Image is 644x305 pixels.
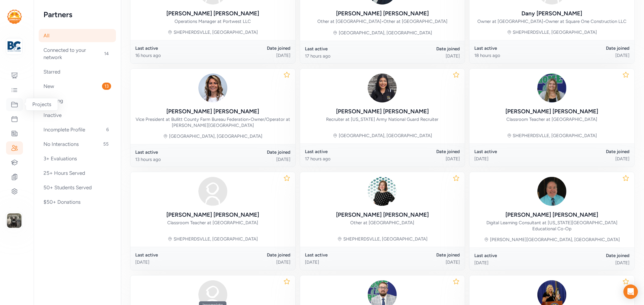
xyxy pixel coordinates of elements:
[382,46,460,52] div: Date joined
[552,260,630,266] div: [DATE]
[166,107,259,116] div: [PERSON_NAME] [PERSON_NAME]
[305,46,383,52] div: Last active
[101,140,111,148] span: 55
[135,52,213,58] div: 16 hours ago
[39,29,116,42] div: All
[537,74,566,102] img: CcSg2chRTu6Dh2RwuTKu
[474,156,552,162] div: [DATE]
[213,52,290,58] div: [DATE]
[474,52,552,58] div: 18 hours ago
[166,211,259,219] div: [PERSON_NAME] [PERSON_NAME]
[305,156,383,162] div: 17 hours ago
[336,211,429,219] div: [PERSON_NAME] [PERSON_NAME]
[368,177,397,206] img: L0T4gwDmRamowUAsDkZN
[198,177,227,206] img: avatar38fbb18c.svg
[343,236,428,242] div: SHEPHERDSVLLE, [GEOGRAPHIC_DATA]
[339,30,432,36] div: [GEOGRAPHIC_DATA], [GEOGRAPHIC_DATA]
[368,74,397,102] img: lNjcd9myQxKpITRSOl6D
[543,19,545,24] span: •
[382,259,460,265] div: [DATE]
[39,137,116,151] div: No Interactions
[174,236,258,242] div: SHEPHERDSVLLE, [GEOGRAPHIC_DATA]
[104,126,111,133] span: 6
[39,195,116,209] div: $50+ Donations
[336,9,429,18] div: [PERSON_NAME] [PERSON_NAME]
[39,166,116,180] div: 25+ Hours Served
[305,149,383,155] div: Last active
[552,253,630,259] div: Date joined
[305,53,383,59] div: 17 hours ago
[507,116,598,122] div: Classroom Teacher at [GEOGRAPHIC_DATA]
[102,83,111,90] span: 13
[39,181,116,194] div: 50+ Students Served
[477,18,626,24] div: Owner at [GEOGRAPHIC_DATA] Owner at Square One Construction LLC
[135,45,213,51] div: Last active
[135,259,213,265] div: [DATE]
[43,10,111,19] h2: Partners
[317,18,447,24] div: Other at [GEOGRAPHIC_DATA] Other at [GEOGRAPHIC_DATA]
[135,252,213,258] div: Last active
[39,65,116,78] div: Starred
[39,43,116,64] div: Connected to your network
[248,117,251,122] span: •
[474,45,552,51] div: Last active
[382,156,460,162] div: [DATE]
[513,133,597,139] div: SHEPHERDSVLLE, [GEOGRAPHIC_DATA]
[382,149,460,155] div: Date joined
[513,29,597,35] div: SHEPHERDSVLLE, [GEOGRAPHIC_DATA]
[552,45,630,51] div: Date joined
[39,94,116,107] div: Sleeping
[474,220,630,232] div: Digital Learning Consultant at [US_STATE][GEOGRAPHIC_DATA] Educational Co-Op
[213,149,290,155] div: Date joined
[623,285,638,299] div: Open Intercom Messenger
[552,156,630,162] div: [DATE]
[552,149,630,155] div: Date joined
[474,253,552,259] div: Last active
[135,116,290,128] div: Vice President at Bullitt County Farm Bureau Federation Owner/Operator at [PERSON_NAME][GEOGRAPHI...
[7,10,22,24] img: logo
[135,149,213,155] div: Last active
[39,123,116,136] div: Incomplete Profile
[198,74,227,102] img: 7waEFNlYTQiUb9c9WyYO
[506,211,598,219] div: [PERSON_NAME] [PERSON_NAME]
[102,50,111,57] span: 14
[381,19,383,24] span: •
[537,177,566,206] img: Dtz8vhSQpGZvbmxDfeF8
[213,45,290,51] div: Date joined
[382,252,460,258] div: Date joined
[135,156,213,162] div: 13 hours ago
[552,52,630,58] div: [DATE]
[213,156,290,162] div: [DATE]
[169,133,262,139] div: [GEOGRAPHIC_DATA], [GEOGRAPHIC_DATA]
[490,237,620,243] div: [PERSON_NAME][GEOGRAPHIC_DATA], [GEOGRAPHIC_DATA]
[39,152,116,165] div: 3+ Evaluations
[305,252,383,258] div: Last active
[175,18,251,24] div: Operations Manager at Portwest LLC
[305,259,383,265] div: [DATE]
[39,80,116,93] div: New
[174,29,258,35] div: SHEPHERDSVLLE, [GEOGRAPHIC_DATA]
[213,252,290,258] div: Date joined
[336,107,429,116] div: [PERSON_NAME] [PERSON_NAME]
[506,107,598,116] div: [PERSON_NAME] [PERSON_NAME]
[326,116,438,122] div: Recruiter at [US_STATE] Army National Guard Recruiter
[213,259,290,265] div: [DATE]
[39,108,116,122] div: Inactive
[474,260,552,266] div: [DATE]
[350,220,414,226] div: Other at [GEOGRAPHIC_DATA]
[339,133,432,139] div: [GEOGRAPHIC_DATA], [GEOGRAPHIC_DATA]
[167,220,258,226] div: Classroom Teacher at [GEOGRAPHIC_DATA]
[166,9,259,18] div: [PERSON_NAME] [PERSON_NAME]
[522,9,582,18] div: Dany [PERSON_NAME]
[474,149,552,155] div: Last active
[8,40,21,53] img: logo
[382,53,460,59] div: [DATE]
